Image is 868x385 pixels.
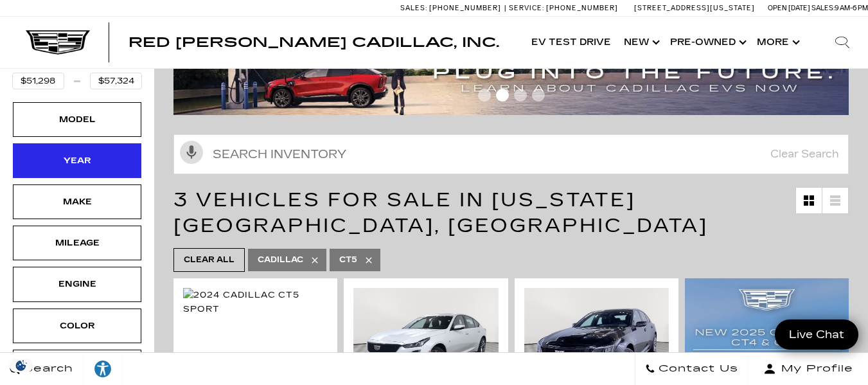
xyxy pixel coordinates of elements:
[258,252,303,268] span: Cadillac
[6,359,36,372] section: Click to Open Cookie Consent Modal
[532,89,545,102] span: Go to slide 4
[775,319,858,350] a: Live Chat
[13,267,141,301] div: EngineEngine
[514,89,527,102] span: Go to slide 3
[339,252,357,268] span: CT5
[429,4,501,12] span: [PHONE_NUMBER]
[6,359,36,372] img: Opt-Out Icon
[13,102,141,137] div: ModelModel
[748,353,868,385] button: Open user profile menu
[835,4,868,12] span: 9 AM-6 PM
[45,154,109,168] div: Year
[478,89,491,102] span: Go to slide 1
[173,42,858,115] img: ev-blog-post-banners4
[12,50,142,89] div: Price
[13,226,141,260] div: MileageMileage
[90,73,142,89] input: Maximum
[783,327,851,342] span: Live Chat
[20,360,73,378] span: Search
[45,277,109,291] div: Engine
[776,360,853,378] span: My Profile
[546,4,618,12] span: [PHONE_NUMBER]
[173,188,708,237] span: 3 Vehicles for Sale in [US_STATE][GEOGRAPHIC_DATA], [GEOGRAPHIC_DATA]
[634,4,755,12] a: [STREET_ADDRESS][US_STATE]
[45,195,109,209] div: Make
[496,89,509,102] span: Go to slide 2
[12,73,64,89] input: Minimum
[525,17,617,68] a: EV Test Drive
[664,17,750,68] a: Pre-Owned
[750,17,804,68] button: More
[45,236,109,250] div: Mileage
[796,188,822,213] a: Grid View
[400,4,504,12] a: Sales: [PHONE_NUMBER]
[128,35,499,50] span: Red [PERSON_NAME] Cadillac, Inc.
[13,143,141,178] div: YearYear
[84,353,123,385] a: Explore your accessibility options
[400,4,427,12] span: Sales:
[635,353,748,385] a: Contact Us
[817,17,868,68] div: Search
[13,350,141,384] div: BodystyleBodystyle
[768,4,810,12] span: Open [DATE]
[26,30,90,55] img: Cadillac Dark Logo with Cadillac White Text
[504,4,621,12] a: Service: [PHONE_NUMBER]
[180,141,203,164] svg: Click to toggle on voice search
[655,360,738,378] span: Contact Us
[183,288,328,316] img: 2024 Cadillac CT5 Sport
[509,4,544,12] span: Service:
[184,252,235,268] span: Clear All
[128,36,499,49] a: Red [PERSON_NAME] Cadillac, Inc.
[617,17,664,68] a: New
[45,319,109,333] div: Color
[13,184,141,219] div: MakeMake
[84,359,122,379] div: Explore your accessibility options
[45,112,109,127] div: Model
[173,134,849,174] input: Search Inventory
[13,309,141,343] div: ColorColor
[811,4,835,12] span: Sales:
